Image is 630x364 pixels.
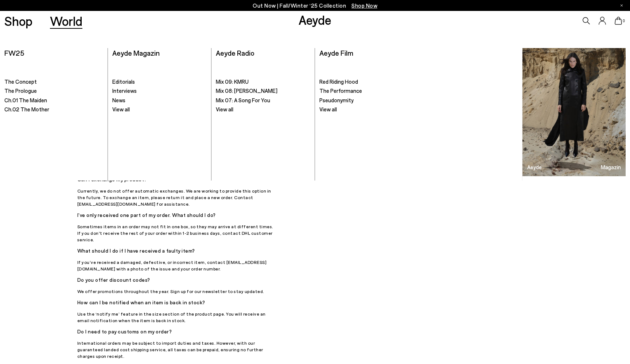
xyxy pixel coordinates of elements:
[50,15,82,27] a: World
[351,2,377,9] span: Navigate to /collections/new-in
[4,106,103,113] a: Ch.02 The Mother
[319,78,414,86] a: Red Riding Hood
[216,97,310,104] a: Mix 07: A Song For You
[299,12,331,27] a: Aeyde
[77,340,278,359] p: International orders may be subject to import duties and taxes. However, with our guaranteed land...
[601,165,621,170] h3: Magazin
[77,275,278,285] h5: Do you offer discount codes?
[4,48,24,57] a: FW25
[622,19,626,23] span: 0
[77,327,278,337] h5: Do I need to pay customs on my order?
[112,78,135,85] span: Editorials
[216,106,233,112] span: View all
[319,97,414,104] a: Pseudonymity
[4,78,37,85] span: The Concept
[4,97,103,104] a: Ch.01 The Maiden
[77,288,278,294] p: We offer promotions throughout the year. Sign up for our newsletter to stay updated.
[319,87,414,95] a: The Performance
[112,78,207,86] a: Editorials
[527,165,542,170] h3: Aeyde
[522,48,626,176] a: Aeyde Magazin
[319,87,362,94] span: The Performance
[77,223,278,243] p: Sometimes items in an order may not fit in one box, so they may arrive at different times. If you...
[4,87,103,95] a: The Prologue
[112,97,207,104] a: News
[77,187,278,207] p: Currently, we do not offer automatic exchanges. We are working to provide this option in the futu...
[112,48,160,57] a: Aeyde Magazin
[112,87,207,95] a: Interviews
[77,297,278,308] h5: How can I be notified when an item is back in stock?
[77,246,278,256] h5: What should I do if I have received a faulty item?
[112,106,207,113] a: View all
[319,78,358,85] span: Red Riding Hood
[112,87,137,94] span: Interviews
[319,106,337,112] span: View all
[216,87,310,95] a: Mix 08: [PERSON_NAME]
[112,106,130,112] span: View all
[319,106,414,113] a: View all
[77,210,278,220] h5: I’ve only received one part of my order. What should I do?
[216,106,310,113] a: View all
[216,78,310,86] a: Mix 09: KMRU
[112,97,125,103] span: News
[253,1,377,10] p: Out Now | Fall/Winter ‘25 Collection
[319,97,354,103] span: Pseudonymity
[77,259,278,272] p: If you’ve received a damaged, defective, or incorrect item, contact [EMAIL_ADDRESS][DOMAIN_NAME] ...
[615,17,622,25] a: 0
[216,97,270,103] span: Mix 07: A Song For You
[77,310,278,324] p: Use the ‘notify me’ feature in the size section of the product page. You will receive an email no...
[319,48,353,57] a: Aeyde Film
[4,87,37,94] span: The Prologue
[4,78,103,86] a: The Concept
[216,78,249,85] span: Mix 09: KMRU
[216,87,277,94] span: Mix 08: [PERSON_NAME]
[4,97,47,103] span: Ch.01 The Maiden
[216,48,254,57] a: Aeyde Radio
[4,15,32,27] a: Shop
[522,48,626,176] img: ROCHE_PS25_D1_Danielle04_1_5ad3d6fc-07e8-4236-8cdd-f10241b30207_900x.jpg
[4,106,49,112] span: Ch.02 The Mother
